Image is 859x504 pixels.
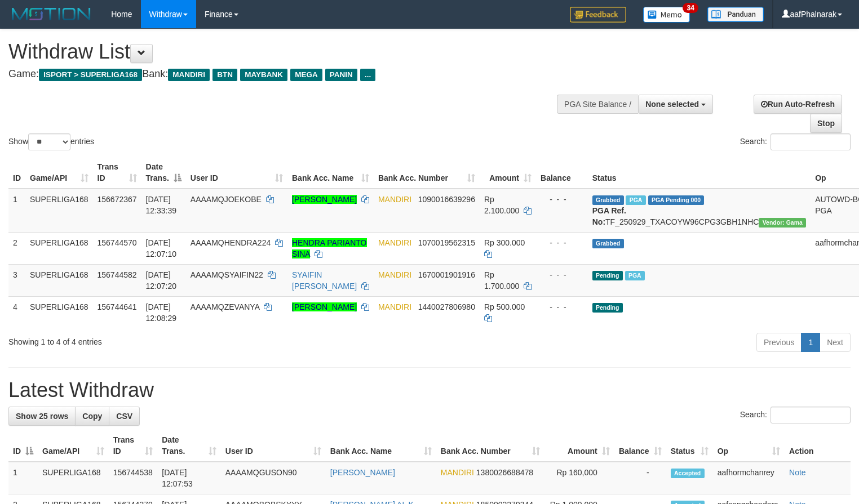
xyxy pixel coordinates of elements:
th: Bank Acc. Number: activate to sort column ascending [374,157,480,189]
span: 156744570 [98,238,137,247]
a: Show 25 rows [8,407,76,426]
span: BTN [212,69,237,81]
span: AAAAMQHENDRA224 [191,238,271,247]
th: ID: activate to sort column descending [8,430,38,462]
span: CSV [116,412,132,421]
span: Rp 500.000 [484,302,525,311]
span: 156744641 [98,302,137,311]
span: Rp 300.000 [484,238,525,247]
td: AAAAMQGUSON90 [221,462,326,494]
div: - - - [541,194,583,205]
img: Feedback.jpg [570,7,626,23]
a: [PERSON_NAME] [330,468,395,477]
th: Status: activate to sort column ascending [666,430,713,462]
span: Grabbed [592,195,624,205]
th: Balance [536,157,588,189]
td: 1 [8,189,25,233]
span: PGA Pending [648,195,705,205]
td: 156744538 [109,462,158,494]
td: SUPERLIGA168 [25,232,93,264]
td: SUPERLIGA168 [38,462,109,494]
td: SUPERLIGA168 [25,296,93,328]
span: [DATE] 12:08:29 [146,302,177,323]
select: Showentries [28,133,70,150]
a: Note [789,468,806,477]
b: PGA Ref. No: [592,206,626,226]
span: Copy 1090016639296 to clipboard [418,195,475,204]
th: Balance: activate to sort column ascending [614,430,666,462]
th: User ID: activate to sort column ascending [221,430,326,462]
td: - [614,462,666,494]
span: [DATE] 12:07:20 [146,270,177,291]
span: Copy 1670001901916 to clipboard [418,270,475,279]
th: Date Trans.: activate to sort column descending [141,157,186,189]
th: Date Trans.: activate to sort column ascending [157,430,221,462]
div: - - - [541,237,583,248]
span: Copy 1380026688478 to clipboard [476,468,533,477]
span: Vendor URL: https://trx31.1velocity.biz [759,218,806,228]
span: Rp 2.100.000 [484,195,519,215]
div: PGA Site Balance / [557,95,638,114]
a: Next [820,333,851,352]
span: PANIN [325,69,357,81]
td: 4 [8,296,25,328]
th: ID [8,157,25,189]
th: Action [785,430,851,462]
span: MANDIRI [441,468,474,477]
td: aafhormchanrey [713,462,785,494]
div: Showing 1 to 4 of 4 entries [8,332,349,347]
th: Status [588,157,811,189]
span: AAAAMQJOEKOBE [191,195,262,204]
span: Copy 1070019562315 to clipboard [418,238,475,247]
span: Copy [82,412,102,421]
img: panduan.png [707,7,764,22]
span: 34 [683,3,698,13]
th: Bank Acc. Number: activate to sort column ascending [436,430,544,462]
span: Copy 1440027806980 to clipboard [418,302,475,311]
span: Marked by aafsengchandara [625,271,645,280]
div: - - - [541,301,583,313]
span: Pending [592,303,623,313]
a: HENDRA PARIANTO SINA [292,238,367,258]
h1: Latest Withdraw [8,379,851,402]
span: MANDIRI [378,195,411,204]
a: [PERSON_NAME] [292,195,357,204]
div: - - - [541,269,583,280]
span: MANDIRI [378,270,411,279]
span: Accepted [671,469,705,478]
td: 1 [8,462,38,494]
span: Marked by aafsengchandara [626,195,645,205]
input: Search: [771,407,851,423]
label: Search: [740,407,851,423]
span: 156744582 [98,270,137,279]
a: Copy [75,407,109,426]
span: ISPORT > SUPERLIGA168 [39,69,142,81]
span: Grabbed [592,239,624,248]
td: SUPERLIGA168 [25,189,93,233]
span: MANDIRI [378,302,411,311]
span: [DATE] 12:33:39 [146,195,177,215]
span: MAYBANK [240,69,287,81]
h1: Withdraw List [8,41,561,63]
td: [DATE] 12:07:53 [157,462,221,494]
span: [DATE] 12:07:10 [146,238,177,258]
span: AAAAMQSYAIFIN22 [191,270,263,279]
td: Rp 160,000 [544,462,614,494]
span: ... [360,69,375,81]
span: Pending [592,271,623,280]
a: 1 [801,333,820,352]
td: SUPERLIGA168 [25,264,93,296]
td: 3 [8,264,25,296]
th: Amount: activate to sort column ascending [544,430,614,462]
span: MANDIRI [168,69,210,81]
td: TF_250929_TXACOYW96CPG3GBH1NHC [588,189,811,233]
a: Previous [756,333,802,352]
button: None selected [638,95,713,114]
th: Trans ID: activate to sort column ascending [93,157,141,189]
a: Stop [810,114,842,133]
span: None selected [645,100,699,109]
span: MEGA [290,69,322,81]
span: 156672367 [98,195,137,204]
span: MANDIRI [378,238,411,247]
a: [PERSON_NAME] [292,302,357,311]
